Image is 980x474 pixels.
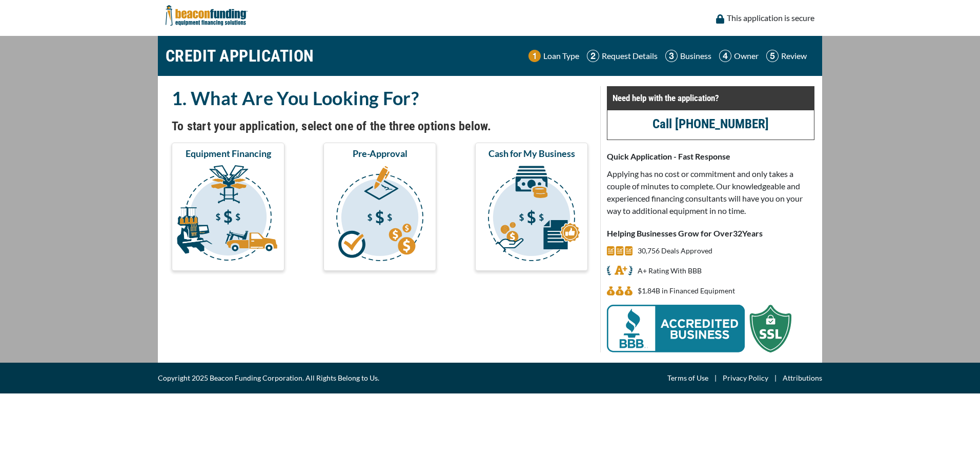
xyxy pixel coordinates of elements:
[174,164,282,266] img: Equipment Financing
[587,50,599,62] img: Step 2
[607,150,814,163] p: Quick Application - Fast Response
[602,50,658,62] p: Request Details
[353,147,407,160] span: Pre-Approval
[172,117,588,135] h4: To start your application, select one of the three options below.
[607,305,791,352] img: BBB Acredited Business and SSL Protection
[166,41,314,71] h1: CREDIT APPLICATION
[652,116,769,131] a: Call [PHONE_NUMBER]
[172,86,588,110] h2: 1. What Are You Looking For?
[667,372,708,384] a: Terms of Use
[719,50,731,62] img: Step 4
[665,50,678,62] img: Step 3
[172,143,284,271] button: Equipment Financing
[325,164,434,266] img: Pre-Approval
[768,372,783,384] span: |
[477,164,586,266] img: Cash for My Business
[781,50,807,62] p: Review
[680,50,711,62] p: Business
[783,372,822,384] a: Attributions
[733,228,742,238] span: 32
[612,92,809,104] p: Need help with the application?
[638,285,735,297] p: $1,841,534,234 in Financed Equipment
[638,265,702,277] p: A+ Rating With BBB
[638,245,712,257] p: 30,756 Deals Approved
[528,50,541,62] img: Step 1
[543,50,579,62] p: Loan Type
[716,14,724,24] img: lock icon to convery security
[323,143,436,271] button: Pre-Approval
[475,143,588,271] button: Cash for My Business
[708,372,723,384] span: |
[727,12,814,24] p: This application is secure
[723,372,768,384] a: Privacy Policy
[766,50,779,62] img: Step 5
[488,147,575,160] span: Cash for My Business
[734,50,759,62] p: Owner
[607,227,814,240] p: Helping Businesses Grow for Over Years
[607,168,814,217] p: Applying has no cost or commitment and only takes a couple of minutes to complete. Our knowledgea...
[158,372,379,384] span: Copyright 2025 Beacon Funding Corporation. All Rights Belong to Us.
[186,147,271,160] span: Equipment Financing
